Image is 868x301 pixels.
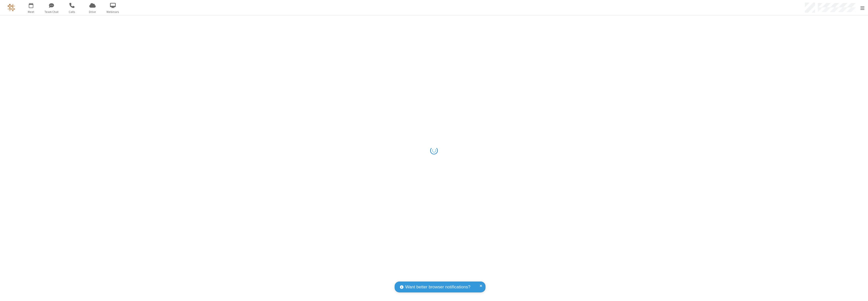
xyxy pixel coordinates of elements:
[42,10,61,14] span: Team Chat
[405,284,470,290] span: Want better browser notifications?
[83,10,102,14] span: Drive
[8,4,15,11] img: QA Selenium DO NOT DELETE OR CHANGE
[103,10,122,14] span: Webinars
[855,288,864,297] iframe: Chat
[63,10,82,14] span: Calls
[22,10,41,14] span: Meet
